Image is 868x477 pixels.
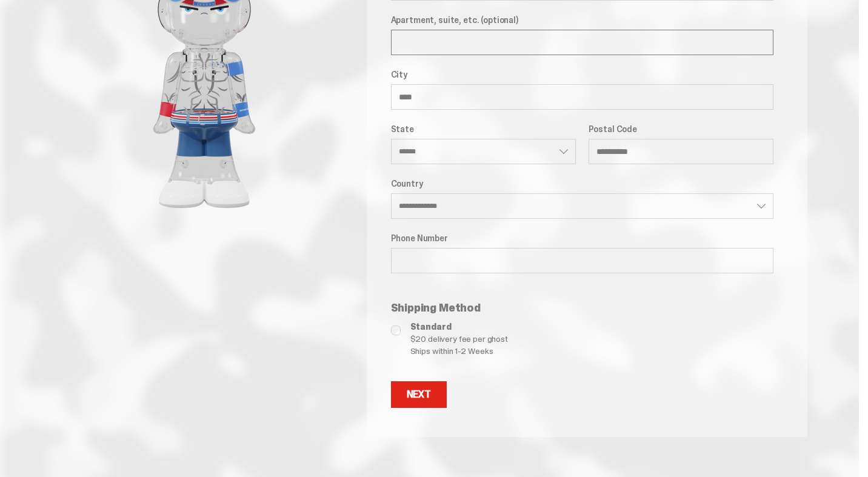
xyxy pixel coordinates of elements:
[391,15,774,25] label: Apartment, suite, etc. (optional)
[589,124,774,134] label: Postal Code
[407,390,431,399] div: Next
[391,381,447,408] button: Next
[391,179,774,188] label: Country
[391,233,774,243] label: Phone Number
[410,345,774,357] span: Ships within 1-2 Weeks
[391,70,774,79] label: City
[410,333,774,345] span: $20 delivery fee per ghost
[410,321,774,333] span: Standard
[391,124,576,134] label: State
[391,302,774,313] p: Shipping Method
